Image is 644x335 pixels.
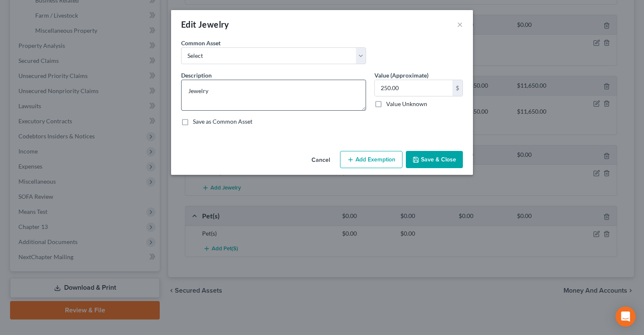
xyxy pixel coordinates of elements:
button: Save & Close [406,151,463,169]
label: Value Unknown [386,100,427,108]
input: 0.00 [375,80,452,96]
label: Save as Common Asset [193,117,252,126]
label: Value (Approximate) [374,71,428,80]
div: $ [452,80,462,96]
span: Description [181,72,212,79]
button: Add Exemption [340,151,402,169]
label: Common Asset [181,39,221,47]
button: × [457,19,463,29]
button: Cancel [305,152,337,169]
div: Open Intercom Messenger [615,306,636,327]
div: Edit Jewelry [181,18,229,30]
